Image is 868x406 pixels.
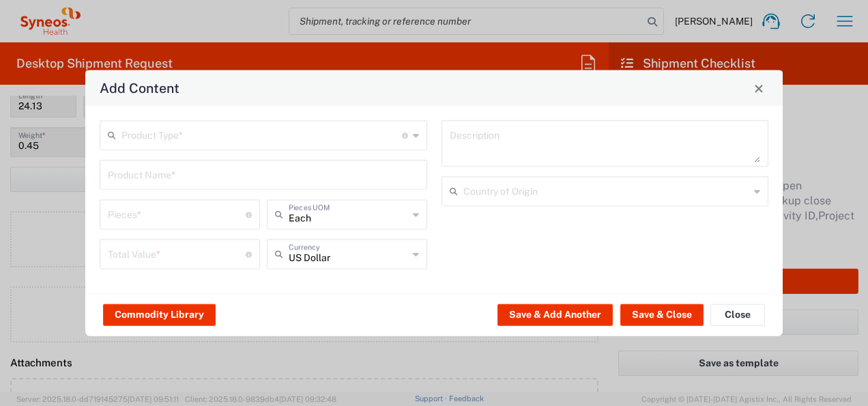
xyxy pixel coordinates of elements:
[497,303,613,325] button: Save & Add Another
[103,303,216,325] button: Commodity Library
[620,303,704,325] button: Save & Close
[749,79,768,98] button: Close
[710,303,765,325] button: Close
[100,78,179,98] h4: Add Content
